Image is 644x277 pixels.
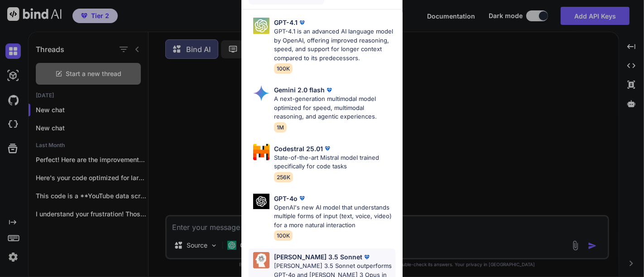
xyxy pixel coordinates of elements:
[274,172,293,182] span: 256K
[253,144,269,160] img: Pick Models
[274,18,298,27] p: GPT-4.1
[274,252,362,262] p: [PERSON_NAME] 3.5 Sonnet
[253,194,269,210] img: Pick Models
[323,144,332,153] img: premium
[274,63,293,74] span: 100K
[274,230,293,241] span: 100K
[274,153,395,171] p: State-of-the-art Mistral model trained specifically for code tasks
[274,144,323,153] p: Codestral 25.01
[253,18,269,34] img: Pick Models
[253,85,269,101] img: Pick Models
[362,253,371,262] img: premium
[274,122,287,133] span: 1M
[253,252,269,268] img: Pick Models
[274,95,395,121] p: A next-generation multimodal model optimized for speed, multimodal reasoning, and agentic experie...
[325,86,334,95] img: premium
[274,27,395,62] p: GPT-4.1 is an advanced AI language model by OpenAI, offering improved reasoning, speed, and suppo...
[298,18,307,27] img: premium
[274,85,325,95] p: Gemini 2.0 flash
[274,194,298,203] p: GPT-4o
[298,194,307,203] img: premium
[274,203,395,230] p: OpenAI's new AI model that understands multiple forms of input (text, voice, video) for a more na...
